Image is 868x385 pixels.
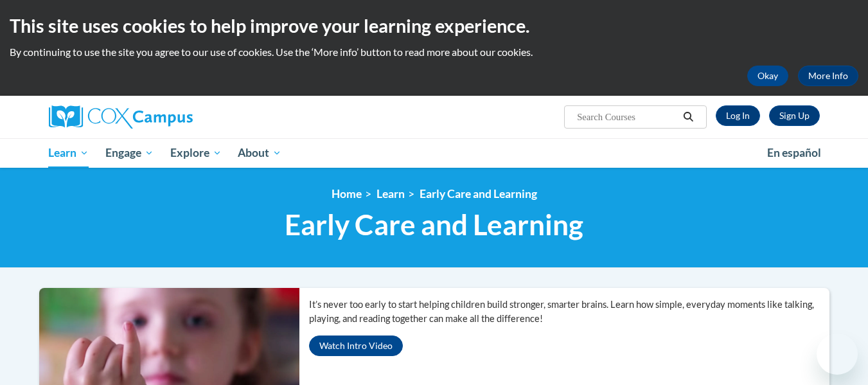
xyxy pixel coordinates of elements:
[162,138,230,168] a: Explore
[376,187,405,201] a: Learn
[40,138,98,168] a: Learn
[97,138,162,168] a: Engage
[678,109,698,125] button: Search
[576,109,678,125] input: Search Courses
[817,334,858,375] iframe: Button to launch messaging window
[229,138,290,168] a: About
[10,13,858,39] h2: This site uses cookies to help improve your learning experience.
[420,187,537,201] a: Early Care and Learning
[238,145,281,161] span: About
[10,45,858,59] p: By continuing to use the site you agree to our use of cookies. Use the ‘More info’ button to read...
[49,105,193,129] img: Cox Campus
[49,105,293,129] a: Cox Campus
[759,139,829,166] a: En español
[716,105,760,126] a: Log In
[309,336,403,356] button: Watch Intro Video
[309,298,829,326] p: It’s never too early to start helping children build stronger, smarter brains. Learn how simple, ...
[769,105,820,126] a: Register
[747,66,788,86] button: Okay
[170,145,222,161] span: Explore
[105,145,154,161] span: Engage
[30,138,839,168] div: Main menu
[48,145,89,161] span: Learn
[767,146,821,159] span: En español
[798,66,858,86] a: More Info
[285,208,583,242] span: Early Care and Learning
[332,187,362,201] a: Home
